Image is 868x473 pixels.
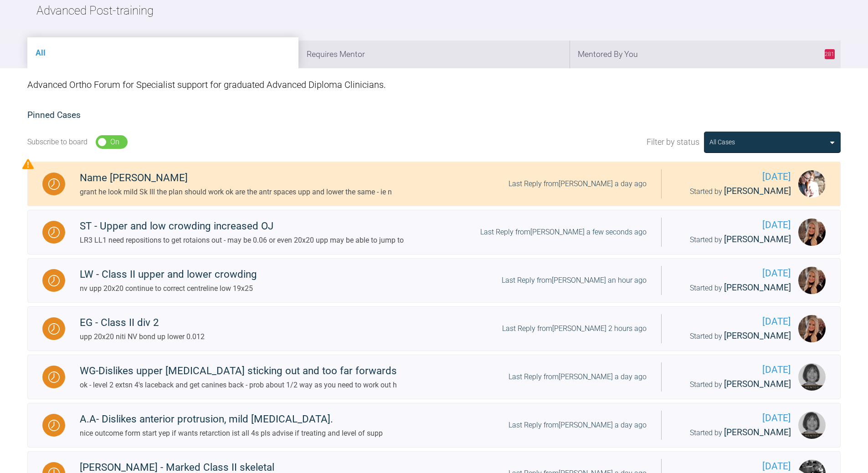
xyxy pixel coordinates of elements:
div: Started by [676,377,791,392]
span: [DATE] [676,169,791,184]
a: WaitingWG-Dislikes upper [MEDICAL_DATA] sticking out and too far forwardsok - level 2 extsn 4's l... [27,355,841,399]
div: On [110,136,119,148]
span: [DATE] [676,218,791,233]
span: [DATE] [676,314,791,329]
div: EG - Class II div 2 [80,315,205,331]
img: Emma Wall [798,315,826,342]
div: Last Reply from [PERSON_NAME] a day ago [508,178,647,190]
span: [PERSON_NAME] [724,427,791,437]
span: [PERSON_NAME] [724,282,791,293]
a: WaitingA.A- Dislikes anterior protrusion, mild [MEDICAL_DATA].nice outcome form start yep if want... [27,403,841,448]
div: Advanced Ortho Forum for Specialist support for graduated Advanced Diploma Clinicians. [27,68,841,101]
div: LR3 LL1 need repositions to get rotaions out - may be 0.06 or even 20x20 upp may be able to jump to [80,234,404,246]
span: [DATE] [676,266,791,281]
img: Grant McAree [798,170,826,198]
img: Waiting [48,323,60,335]
div: ok - level 2 extsn 4's laceback and get canines back - prob about 1/2 way as you need to work out h [80,379,397,391]
span: [DATE] [676,362,791,377]
div: Last Reply from [PERSON_NAME] 2 hours ago [502,323,647,335]
img: Priority [22,158,34,170]
div: ST - Upper and low crowding increased OJ [80,218,404,234]
div: Last Reply from [PERSON_NAME] a few seconds ago [480,226,647,238]
h2: Advanced Post-training [36,1,154,20]
div: nice outcome form start yep if wants retarction ist all 4s pls advise if treating and level of supp [80,427,383,439]
div: Started by [676,281,791,295]
span: [PERSON_NAME] [724,331,791,341]
a: WaitingEG - Class II div 2upp 20x20 niti NV bond up lower 0.012Last Reply from[PERSON_NAME] 2 hou... [27,306,841,351]
div: Last Reply from [PERSON_NAME] a day ago [508,371,647,383]
li: Mentored By You [570,41,841,68]
img: Emma Wall [798,267,826,294]
div: Last Reply from [PERSON_NAME] an hour ago [502,275,647,286]
div: Name [PERSON_NAME] [80,170,392,186]
span: Filter by status [647,136,699,149]
img: Nicola White [798,363,826,391]
img: Waiting [48,178,60,190]
span: 281 [825,49,835,59]
div: All Cases [709,137,735,147]
img: Waiting [48,371,60,383]
div: Started by [676,329,791,343]
span: [PERSON_NAME] [724,186,791,196]
div: upp 20x20 niti NV bond up lower 0.012 [80,331,205,343]
div: Started by [676,184,791,198]
div: grant he look mild Sk III the plan should work ok are the antr spaces upp and lower the same - ie n [80,186,392,198]
img: Waiting [48,420,60,431]
span: [PERSON_NAME] [724,234,791,244]
div: Started by [676,233,791,247]
span: [PERSON_NAME] [724,379,791,389]
div: A.A- Dislikes anterior protrusion, mild [MEDICAL_DATA]. [80,411,383,427]
a: WaitingLW - Class II upper and lower crowdingnv upp 20x20 continue to correct centreline low 19x2... [27,258,841,303]
img: Nicola White [798,412,826,439]
li: All [27,37,298,68]
img: Emma Wall [798,219,826,246]
a: WaitingST - Upper and low crowding increased OJLR3 LL1 need repositions to get rotaions out - may... [27,210,841,254]
div: Subscribe to board [27,136,87,148]
div: Started by [676,426,791,440]
div: LW - Class II upper and lower crowding [80,266,257,283]
li: Requires Mentor [298,41,570,68]
img: Waiting [48,227,60,238]
h2: Pinned Cases [27,108,841,122]
div: WG-Dislikes upper [MEDICAL_DATA] sticking out and too far forwards [80,363,397,379]
a: WaitingName [PERSON_NAME]grant he look mild Sk III the plan should work ok are the antr spaces up... [27,162,841,206]
div: nv upp 20x20 continue to correct centreline low 19x25 [80,283,257,295]
div: Last Reply from [PERSON_NAME] a day ago [508,419,647,431]
img: Waiting [48,275,60,286]
span: [DATE] [676,411,791,426]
